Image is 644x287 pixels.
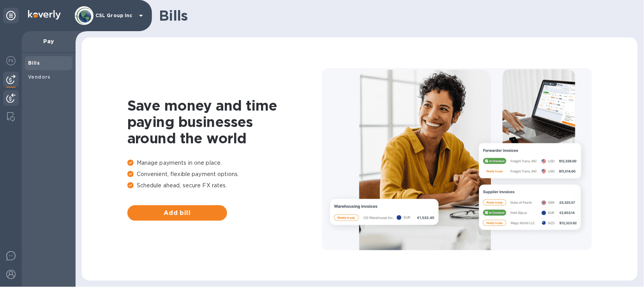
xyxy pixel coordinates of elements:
p: CSL Group Inc [95,13,134,18]
b: Bills [28,60,40,66]
h1: Bills [159,7,632,24]
p: Schedule ahead, secure FX rates. [127,181,322,190]
img: Foreign exchange [6,56,16,65]
h1: Save money and time paying businesses around the world [127,97,322,146]
p: Convenient, flexible payment options. [127,170,322,178]
p: Manage payments in one place. [127,159,322,167]
div: Unpin categories [3,8,19,23]
button: Add bill [127,205,227,221]
span: Add bill [134,208,221,218]
img: Logo [28,10,61,19]
b: Vendors [28,74,51,80]
p: Pay [28,37,69,45]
